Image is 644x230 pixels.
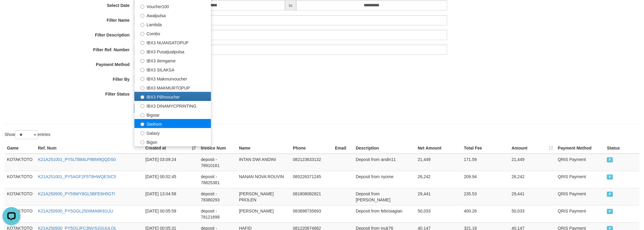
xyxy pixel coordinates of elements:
th: Name [237,143,291,154]
td: [DATE] 00:02:45 [143,171,198,188]
td: Deposit from febrisiagian [353,205,416,222]
input: Bigon [140,140,144,144]
label: IBX3 MAKMURTOPUP [134,83,211,92]
td: [PERSON_NAME] PROLEN [237,188,291,205]
td: INTAN DWI ANDINI [237,154,291,171]
span: PAID [607,209,613,214]
label: Voucher100 [134,2,211,11]
label: Combo [134,29,211,38]
td: 26,242 [415,171,461,188]
td: 083898735693 [291,205,333,222]
label: Awalpulsa [134,11,211,20]
label: IBX3 Makmurvoucher [134,74,211,83]
td: 50,033 [415,205,461,222]
a: K21A251001_PY5AGF2F5T8HWQESIC5 [38,174,116,179]
input: Awalpulsa [140,14,144,18]
a: K21A250930_PY59WY8GL5BFE6H5GTI [38,191,115,196]
input: IBX3 DINAMYCPRINTING [140,104,144,108]
input: Voucher100 [140,5,144,9]
input: Bigstar [140,113,144,117]
td: KOTAKTOTO [5,154,36,171]
td: 400.26 [462,205,509,222]
label: Bigstar [134,110,211,119]
label: Show entries [5,130,50,139]
td: KOTAKTOTO [5,171,36,188]
td: QRIS Payment [555,188,605,205]
th: Ref. Num [36,143,143,154]
td: [DATE] 00:05:59 [143,205,198,222]
input: IBX3 Itemgame [140,59,144,63]
td: 082123633132 [291,154,333,171]
td: deposit - 78910161 [199,154,237,171]
td: Deposit from [PERSON_NAME] [353,188,416,205]
label: Bigon [134,137,211,146]
th: Invoice Num [199,143,237,154]
td: deposit - 78380293 [199,188,237,205]
td: QRIS Payment [555,171,605,188]
th: Payment Method [555,143,605,154]
label: IBX3 Pusatjualpulsa [134,47,211,56]
label: Steihom [134,119,211,128]
input: Lambda [140,23,144,27]
th: Status [605,143,639,154]
td: 26,242 [509,171,555,188]
input: IBX3 Makmurvoucher [140,77,144,81]
input: Galaxy [140,131,144,135]
td: 171.59 [462,154,509,171]
td: 209.94 [462,171,509,188]
span: to [285,0,297,11]
td: deposit - 78825381 [199,171,237,188]
th: Description [353,143,416,154]
th: Total Fee [462,143,509,154]
td: QRIS Payment [555,154,605,171]
a: K21A251001_PY5LTB84LP9BM9QQDS0 [38,157,116,162]
label: IBX3 Pilihvoucher [134,92,211,101]
td: [PERSON_NAME] [237,205,291,222]
td: 085226371245 [291,171,333,188]
label: Galaxy [134,128,211,137]
td: 21,449 [415,154,461,171]
input: IBX3 Pusatjualpulsa [140,50,144,54]
th: Amount: activate to sort column ascending [509,143,555,154]
td: deposit - 78121698 [199,205,237,222]
input: IBX3 Pilihvoucher [140,95,144,99]
label: IBX3 NUANSATOPUP [134,38,211,47]
span: PAID [607,157,613,162]
td: 29,441 [415,188,461,205]
input: IBX3 MAKMURTOPUP [140,86,144,90]
td: QRIS Payment [555,205,605,222]
label: Lambda [134,20,211,29]
td: KOTAKTOTO [5,188,36,205]
a: K21A250930_PY5GGL250IIMA6K81UU [38,209,113,213]
input: IBX3 NUANSATOPUP [140,41,144,45]
td: Deposit from nyome [353,171,416,188]
select: Showentries [15,130,38,139]
th: Created at: activate to sort column ascending [143,143,198,154]
th: Email [333,143,353,154]
span: PAID [607,175,613,180]
td: Deposit from andin11 [353,154,416,171]
td: 50,033 [509,205,555,222]
label: IBX3 SILAKSA [134,65,211,74]
td: [DATE] 03:09:24 [143,154,198,171]
td: 21,449 [509,154,555,171]
td: 29,441 [509,188,555,205]
button: Open LiveChat chat widget [2,2,20,20]
td: [DATE] 13:04:58 [143,188,198,205]
th: Phone [291,143,333,154]
label: IBX3 DINAMYCPRINTING [134,101,211,110]
th: Net Amount [415,143,461,154]
input: Combo [140,32,144,36]
td: NANAN NOVA ROUVIN [237,171,291,188]
input: Steihom [140,122,144,126]
label: IBX3 Itemgame [134,56,211,65]
td: 081808082821 [291,188,333,205]
td: 235.53 [462,188,509,205]
span: PAID [607,192,613,197]
th: Game [5,143,36,154]
input: IBX3 SILAKSA [140,68,144,72]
